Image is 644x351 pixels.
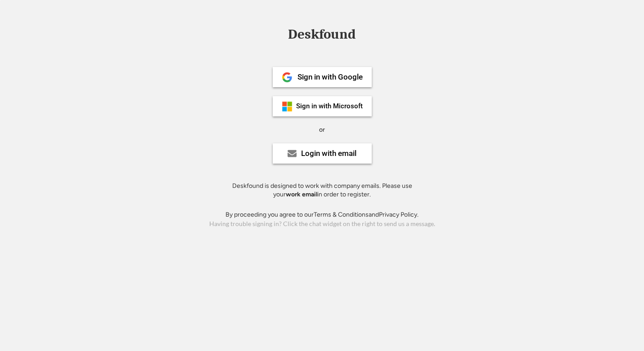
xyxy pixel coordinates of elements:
[297,73,363,81] div: Sign in with Google
[221,182,423,199] div: Deskfound is designed to work with company emails. Please use your in order to register.
[379,211,419,218] a: Privacy Policy.
[301,150,356,157] div: Login with email
[284,27,360,41] div: Deskfound
[282,101,293,112] img: ms-symbollockup_mssymbol_19.png
[225,210,419,219] div: By proceeding you agree to our and
[314,211,369,218] a: Terms & Conditions
[286,191,317,198] strong: work email
[319,125,325,134] div: or
[296,103,363,110] div: Sign in with Microsoft
[282,72,293,83] img: 1024px-Google__G__Logo.svg.png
